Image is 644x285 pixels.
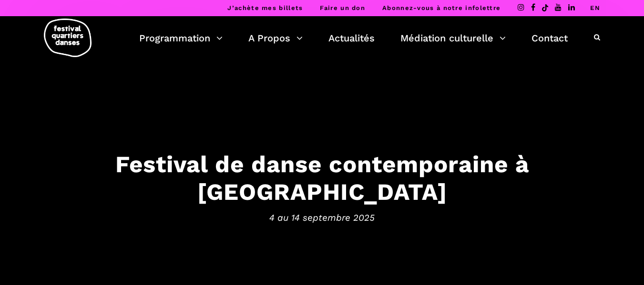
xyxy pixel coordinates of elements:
[227,4,303,11] a: J’achète mes billets
[44,19,92,57] img: logo-fqd-med
[382,4,501,11] a: Abonnez-vous à notre infolettre
[248,30,303,46] a: A Propos
[27,211,618,225] span: 4 au 14 septembre 2025
[532,30,568,46] a: Contact
[320,4,365,11] a: Faire un don
[139,30,223,46] a: Programmation
[27,150,618,206] h3: Festival de danse contemporaine à [GEOGRAPHIC_DATA]
[400,30,506,46] a: Médiation culturelle
[590,4,600,11] a: EN
[328,30,375,46] a: Actualités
